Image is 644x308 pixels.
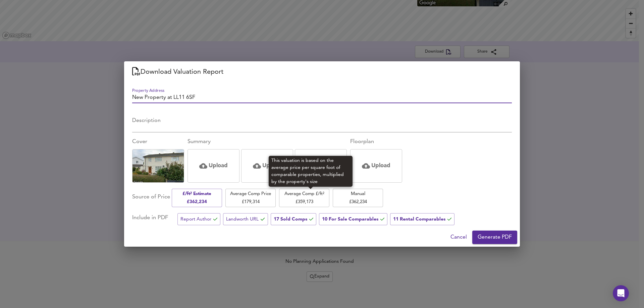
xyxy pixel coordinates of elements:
span: Landworth URL [226,215,265,224]
div: Click or drag and drop an image [350,149,402,183]
div: Source of Price [132,188,170,208]
h5: Upload [262,162,281,170]
span: Report Author [180,215,217,224]
span: 11 Rental Comparables [393,215,451,224]
button: 17 Sold Comps [271,213,316,225]
span: 10 For Sale Comparables [322,215,384,224]
span: £/ft² Estimate £ 362,234 [175,190,219,206]
button: 10 For Sale Comparables [319,213,387,225]
span: Average Comp £/ft² £ 359,173 [282,190,326,206]
button: Generate PDF [472,231,517,244]
div: Open Intercom Messenger [613,285,629,301]
h5: Upload [316,162,335,170]
label: Property Address [132,88,164,93]
span: Average Comp Price £ 179,314 [229,190,272,206]
div: Include in PDF [132,213,177,225]
button: Average Comp £/ft²£359,173 [279,189,329,207]
div: Summary [187,138,347,146]
button: Landworth URL [223,213,268,225]
h2: Download Valuation Report [132,67,512,77]
span: 17 Sold Comps [274,215,313,224]
div: Click or drag and drop an image [241,149,293,183]
button: Manual£362,234 [333,189,383,207]
button: Average Comp Price£179,314 [225,189,276,207]
button: Report Author [177,213,220,225]
div: Cover [132,138,184,146]
h5: Upload [209,162,228,170]
img: Uploaded [132,147,184,184]
span: Generate PDF [478,233,512,242]
button: £/ft² Estimate£362,234 [172,189,222,207]
div: Click or drag and drop an image [295,149,347,183]
button: Cancel [448,231,470,244]
button: 11 Rental Comparables [390,213,454,225]
span: Cancel [450,233,467,242]
h5: Upload [371,162,390,170]
div: Floorplan [350,138,402,146]
span: Manual £ 362,234 [336,190,380,206]
div: Click to replace this image [132,149,184,183]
